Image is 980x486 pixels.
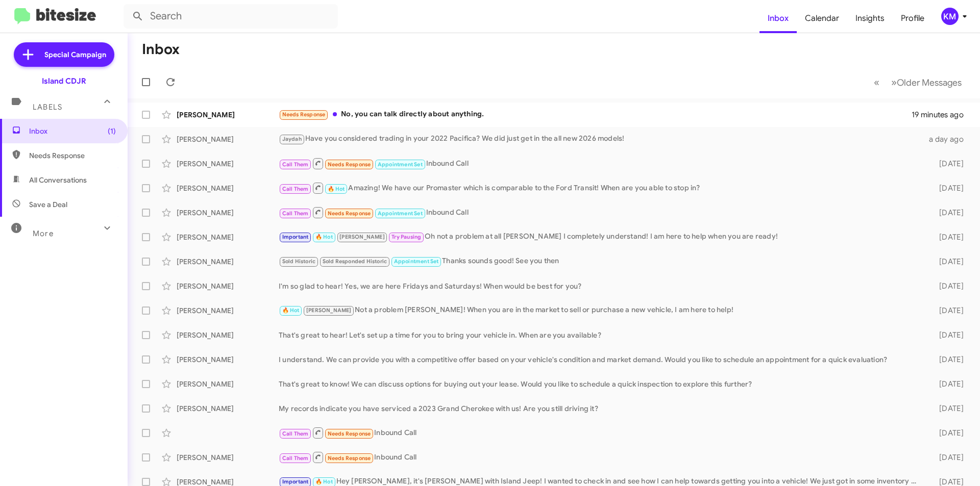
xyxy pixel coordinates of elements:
span: 🔥 Hot [282,307,300,314]
span: 🔥 Hot [328,186,345,192]
div: [PERSON_NAME] [177,232,279,242]
div: 19 minutes ago [912,110,972,120]
div: [PERSON_NAME] [177,208,279,218]
div: [PERSON_NAME] [177,183,279,193]
div: Amazing! We have our Promaster which is comparable to the Ford Transit! When are you able to stop... [279,182,923,194]
span: More [33,229,54,238]
a: Profile [893,4,933,33]
div: Thanks sounds good! See you then [279,255,923,267]
span: Older Messages [897,77,962,88]
span: (1) [108,126,116,136]
span: Needs Response [282,111,326,118]
a: Calendar [797,4,847,33]
div: [PERSON_NAME] [177,257,279,267]
div: Inbound Call [279,157,923,170]
div: [DATE] [923,281,972,291]
div: That's great to know! We can discuss options for buying out your lease. Would you like to schedul... [279,379,923,389]
span: Needs Response [328,210,371,217]
div: Inbound Call [279,206,923,219]
span: Sold Historic [282,258,316,265]
input: Search [124,4,338,29]
span: 🔥 Hot [315,478,333,485]
div: [DATE] [923,354,972,365]
div: [PERSON_NAME] [177,281,279,291]
a: Inbox [759,4,797,33]
div: [PERSON_NAME] [177,379,279,389]
span: Call Them [282,430,309,437]
span: Labels [33,103,62,112]
span: [PERSON_NAME] [306,307,352,314]
div: Inbound Call [279,426,923,439]
span: Try Pausing [391,234,421,240]
div: [PERSON_NAME] [177,403,279,414]
a: Insights [847,4,893,33]
span: Needs Response [29,150,116,161]
div: [PERSON_NAME] [177,159,279,169]
div: a day ago [923,134,972,144]
div: [DATE] [923,428,972,438]
span: Needs Response [328,161,371,168]
div: [DATE] [923,159,972,169]
button: KM [933,8,969,25]
div: [DATE] [923,305,972,316]
span: Appointment Set [378,210,423,217]
div: That's great to hear! Let's set up a time for you to bring your vehicle in. When are you available? [279,330,923,340]
button: Previous [868,72,886,93]
div: [PERSON_NAME] [177,354,279,365]
span: Call Them [282,186,309,192]
div: [PERSON_NAME] [177,110,279,120]
span: Save a Deal [29,199,67,210]
span: Important [282,234,309,240]
div: [PERSON_NAME] [177,134,279,144]
div: [DATE] [923,208,972,218]
div: KM [941,8,959,25]
div: No, you can talk directly about anything. [279,109,912,120]
span: Call Them [282,161,309,168]
span: Needs Response [328,430,371,437]
div: My records indicate you have serviced a 2023 Grand Cherokee with us! Are you still driving it? [279,403,923,414]
h1: Inbox [142,41,180,58]
a: Special Campaign [14,42,114,67]
span: Special Campaign [44,49,106,60]
button: Next [885,72,968,93]
div: [DATE] [923,183,972,193]
span: 🔥 Hot [315,234,333,240]
span: « [874,76,879,89]
div: I understand. We can provide you with a competitive offer based on your vehicle's condition and m... [279,354,923,365]
span: Appointment Set [378,161,423,168]
span: [PERSON_NAME] [339,234,385,240]
span: Call Them [282,455,309,462]
span: Sold Responded Historic [323,258,387,265]
div: Island CDJR [42,76,86,86]
div: [DATE] [923,232,972,242]
div: [DATE] [923,379,972,389]
div: [DATE] [923,403,972,414]
div: [PERSON_NAME] [177,452,279,463]
div: Oh not a problem at all [PERSON_NAME] I completely understand! I am here to help when you are ready! [279,231,923,243]
span: Important [282,478,309,485]
div: [PERSON_NAME] [177,330,279,340]
div: [DATE] [923,330,972,340]
span: » [891,76,897,89]
nav: Page navigation example [868,72,968,93]
span: Jaydah [282,136,302,142]
div: [PERSON_NAME] [177,305,279,316]
span: All Conversations [29,175,87,185]
div: [DATE] [923,257,972,267]
div: Not a problem [PERSON_NAME]! When you are in the market to sell or purchase a new vehicle, I am h... [279,304,923,316]
div: [DATE] [923,452,972,463]
div: I'm so glad to hear! Yes, we are here Fridays and Saturdays! When would be best for you? [279,281,923,291]
span: Call Them [282,210,309,217]
span: Appointment Set [394,258,439,265]
div: Have you considered trading in your 2022 Pacifica? We did just get in the all new 2026 models! [279,133,923,145]
div: Inbound Call [279,451,923,464]
span: Inbox [29,126,116,136]
span: Needs Response [328,455,371,462]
